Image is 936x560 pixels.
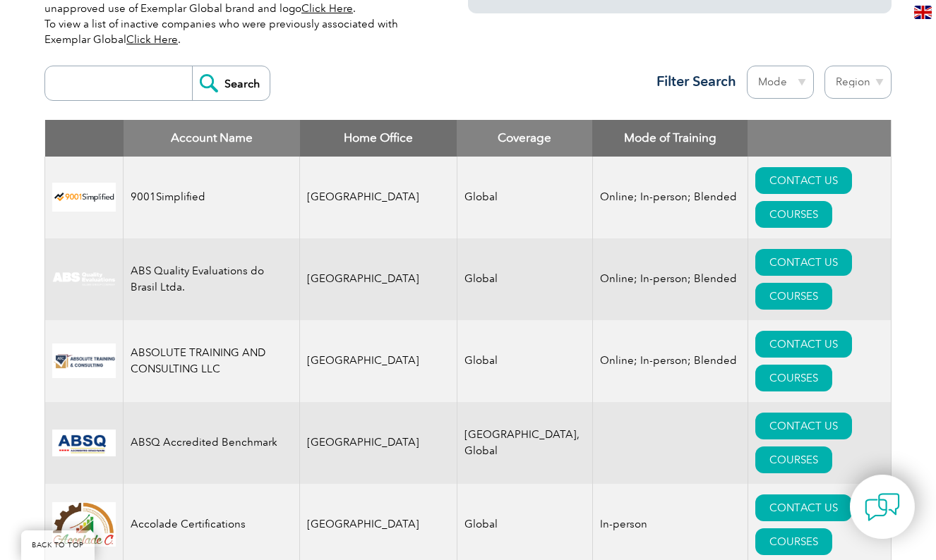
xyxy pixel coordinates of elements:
img: c92924ac-d9bc-ea11-a814-000d3a79823d-logo.jpg [52,272,116,287]
a: COURSES [755,528,832,555]
td: [GEOGRAPHIC_DATA] [300,238,457,320]
input: Search [192,66,270,100]
img: cc24547b-a6e0-e911-a812-000d3a795b83-logo.png [52,430,116,456]
td: Global [457,157,592,238]
th: Coverage: activate to sort column ascending [457,120,592,157]
a: BACK TO TOP [21,530,95,560]
a: CONTACT US [755,331,852,358]
th: Home Office: activate to sort column ascending [300,120,457,157]
td: Online; In-person; Blended [592,238,748,320]
td: [GEOGRAPHIC_DATA] [300,402,457,484]
img: contact-chat.png [865,489,900,525]
a: CONTACT US [755,249,852,276]
a: CONTACT US [755,413,852,439]
th: Mode of Training: activate to sort column ascending [592,120,748,157]
td: Global [457,320,592,402]
td: [GEOGRAPHIC_DATA], Global [457,402,592,484]
a: COURSES [755,446,832,473]
td: ABSQ Accredited Benchmark [124,402,300,484]
img: 1a94dd1a-69dd-eb11-bacb-002248159486-logo.jpg [52,502,116,547]
td: [GEOGRAPHIC_DATA] [300,320,457,402]
td: Online; In-person; Blended [592,157,748,238]
th: : activate to sort column ascending [748,120,891,157]
td: 9001Simplified [124,157,300,238]
img: en [914,6,932,19]
td: [GEOGRAPHIC_DATA] [300,157,457,238]
img: 37c9c059-616f-eb11-a812-002248153038-logo.png [52,183,116,212]
a: Click Here [126,33,178,46]
h3: Filter Search [648,73,736,90]
a: COURSES [755,365,832,391]
img: 16e092f6-eadd-ed11-a7c6-00224814fd52-logo.png [52,343,116,378]
a: CONTACT US [755,494,852,521]
td: Online; In-person; Blended [592,320,748,402]
a: CONTACT US [755,167,852,194]
a: Click Here [301,2,353,15]
th: Account Name: activate to sort column descending [124,120,300,157]
td: Global [457,238,592,320]
a: COURSES [755,283,832,310]
a: COURSES [755,201,832,228]
td: ABS Quality Evaluations do Brasil Ltda. [124,238,300,320]
td: ABSOLUTE TRAINING AND CONSULTING LLC [124,320,300,402]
